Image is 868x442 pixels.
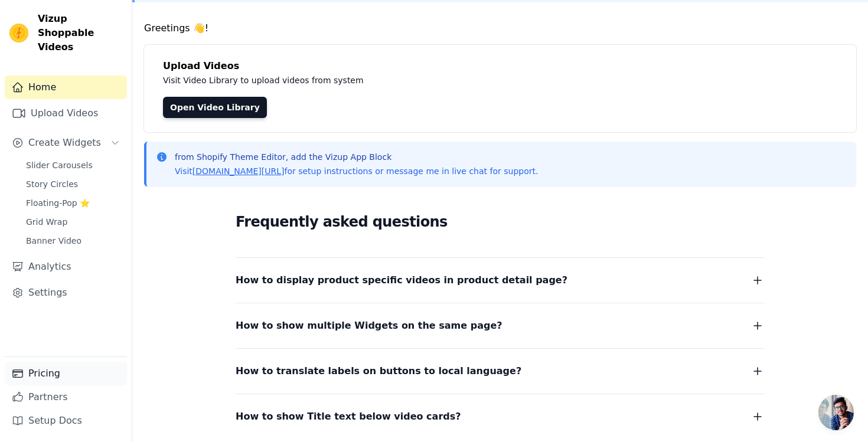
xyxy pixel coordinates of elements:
a: Partners [5,385,127,409]
a: Analytics [5,255,127,279]
a: Home [5,76,127,99]
h2: Frequently asked questions [236,210,765,234]
span: How to display product specific videos in product detail page? [236,272,567,289]
button: How to translate labels on buttons to local language? [236,363,765,379]
a: Open Video Library [163,97,267,118]
button: How to show multiple Widgets on the same page? [236,317,765,334]
span: Slider Carousels [26,159,93,171]
h4: Greetings 👋! [144,21,856,35]
a: Banner Video [19,233,127,249]
a: [DOMAIN_NAME][URL] [192,166,285,176]
a: Open chat [818,395,854,430]
img: Vizup [9,24,28,42]
span: How to show Title text below video cards? [236,408,461,425]
span: Floating-Pop ⭐ [26,197,90,209]
a: Grid Wrap [19,214,127,230]
button: How to show Title text below video cards? [236,408,765,425]
button: Create Widgets [5,131,127,155]
span: Story Circles [26,178,78,190]
a: Pricing [5,362,127,385]
p: Visit Video Library to upload videos from system [163,73,692,87]
a: Setup Docs [5,409,127,433]
a: Settings [5,281,127,305]
a: Floating-Pop ⭐ [19,195,127,211]
h4: Upload Videos [163,59,837,73]
a: Story Circles [19,176,127,192]
span: Grid Wrap [26,216,67,228]
span: How to translate labels on buttons to local language? [236,363,521,379]
p: from Shopify Theme Editor, add the Vizup App Block [175,151,538,163]
span: Create Widgets [28,136,101,150]
a: Upload Videos [5,102,127,125]
button: How to display product specific videos in product detail page? [236,272,765,289]
p: Visit for setup instructions or message me in live chat for support. [175,165,538,177]
span: Banner Video [26,235,81,247]
a: Slider Carousels [19,157,127,173]
span: Vizup Shoppable Videos [38,12,122,54]
span: How to show multiple Widgets on the same page? [236,317,502,334]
